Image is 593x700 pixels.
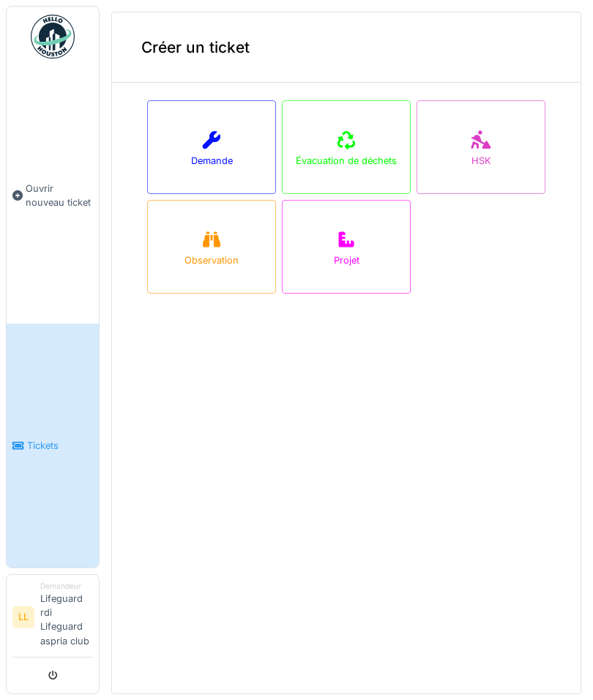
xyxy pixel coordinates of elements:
span: Ouvrir nouveau ticket [26,182,93,209]
a: LL DemandeurLifeguard rdi Lifeguard aspria club [12,581,93,658]
div: Projet [334,253,359,267]
div: Observation [184,253,239,267]
img: Badge_color-CXgf-gQk.svg [31,15,75,59]
div: HSK [471,154,491,168]
li: Lifeguard rdi Lifeguard aspria club [40,581,93,654]
div: Demande [191,154,233,168]
div: Évacuation de déchets [296,154,397,168]
a: Tickets [7,324,99,567]
li: LL [12,606,34,628]
div: Demandeur [40,581,93,592]
a: Ouvrir nouveau ticket [7,67,99,324]
div: Créer un ticket [112,12,581,83]
span: Tickets [27,439,93,453]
